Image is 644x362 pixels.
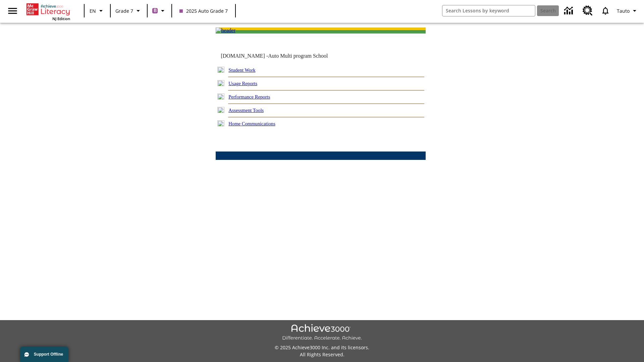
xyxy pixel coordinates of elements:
span: EN [90,7,96,14]
a: Home Communications [228,121,275,126]
button: Language: EN, Select a language [87,5,108,17]
span: B [154,6,157,15]
img: plus.gif [217,94,224,100]
img: header [216,27,235,34]
td: [DOMAIN_NAME] - [221,53,344,59]
a: Assessment Tools [228,108,264,113]
img: plus.gif [217,67,224,73]
a: Performance Reports [228,94,270,100]
span: NJ Edition [52,16,70,21]
img: plus.gif [217,80,224,86]
a: Data Center [560,2,579,20]
span: Support Offline [34,352,63,357]
a: Resource Center, Will open in new tab [579,2,597,20]
a: Notifications [597,2,614,19]
div: Home [26,2,70,21]
span: Grade 7 [115,7,133,14]
input: search field [442,5,535,16]
img: plus.gif [217,120,224,126]
img: Achieve3000 Differentiate Accelerate Achieve [282,324,362,341]
a: Student Work [228,67,255,73]
button: Open side menu [3,1,22,21]
span: Tauto [617,7,630,14]
button: Boost Class color is purple. Change class color [150,5,169,17]
img: plus.gif [217,107,224,113]
button: Profile/Settings [614,5,641,17]
span: 2025 Auto Grade 7 [179,7,228,14]
button: Support Offline [20,347,68,362]
nobr: Auto Multi program School [268,53,328,59]
a: Usage Reports [228,81,257,86]
button: Grade: Grade 7, Select a grade [113,5,145,17]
